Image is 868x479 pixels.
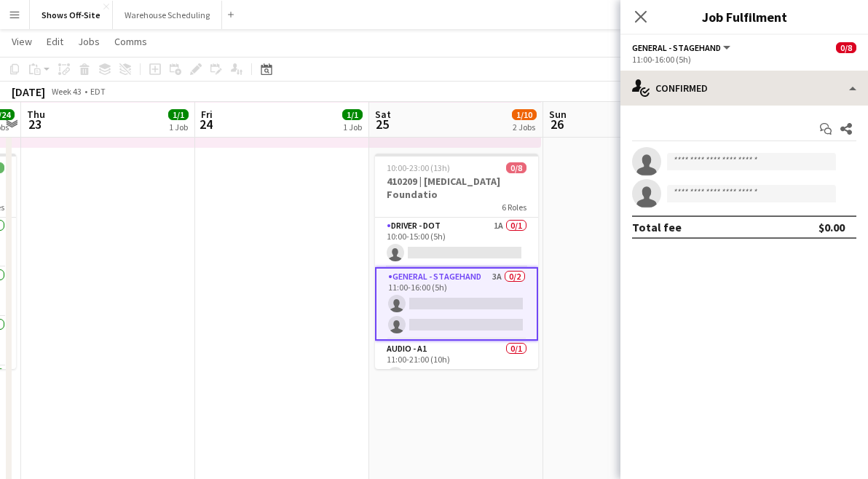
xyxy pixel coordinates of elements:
a: Comms [108,32,153,51]
a: Edit [41,32,69,51]
span: 1/1 [342,109,363,120]
app-card-role: General - Stagehand3A0/211:00-16:00 (5h) [375,267,538,341]
div: $0.00 [818,220,845,234]
button: Warehouse Scheduling [113,1,222,29]
div: [DATE] [12,84,45,99]
span: 10:00-23:00 (13h) [387,162,450,173]
span: 23 [25,116,45,132]
div: Total fee [632,220,682,234]
span: View [12,35,32,48]
span: 26 [547,116,567,132]
div: Confirmed [620,71,868,106]
span: 6 Roles [502,202,526,213]
span: 0/8 [836,42,856,53]
span: Thu [27,108,45,121]
span: Comms [114,35,147,48]
span: Sat [375,108,391,121]
app-card-role: Audio - A10/111:00-21:00 (10h) [375,341,538,390]
span: 1/10 [512,109,537,120]
div: 1 Job [169,122,188,132]
span: 1/1 [168,109,189,120]
span: General - Stagehand [632,42,721,53]
span: Week 43 [48,86,84,97]
span: Edit [47,35,63,48]
div: 11:00-16:00 (5h) [632,54,856,65]
a: Jobs [72,32,106,51]
app-card-role: Driver - DOT1A0/110:00-15:00 (5h) [375,218,538,267]
button: Shows Off-Site [30,1,113,29]
span: 25 [373,116,391,132]
span: Fri [201,108,213,121]
span: Jobs [78,35,100,48]
h3: Job Fulfilment [620,7,868,26]
span: 0/8 [506,162,526,173]
span: Sun [549,108,567,121]
span: 24 [199,116,213,132]
h3: 410209 | [MEDICAL_DATA] Foundatio [375,175,538,201]
div: EDT [90,86,106,97]
div: 2 Jobs [513,122,536,132]
a: View [6,32,38,51]
button: General - Stagehand [632,42,733,53]
app-job-card: 10:00-23:00 (13h)0/8410209 | [MEDICAL_DATA] Foundatio6 RolesDriver - DOT1A0/110:00-15:00 (5h) Gen... [375,154,538,369]
div: 1 Job [343,122,362,132]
